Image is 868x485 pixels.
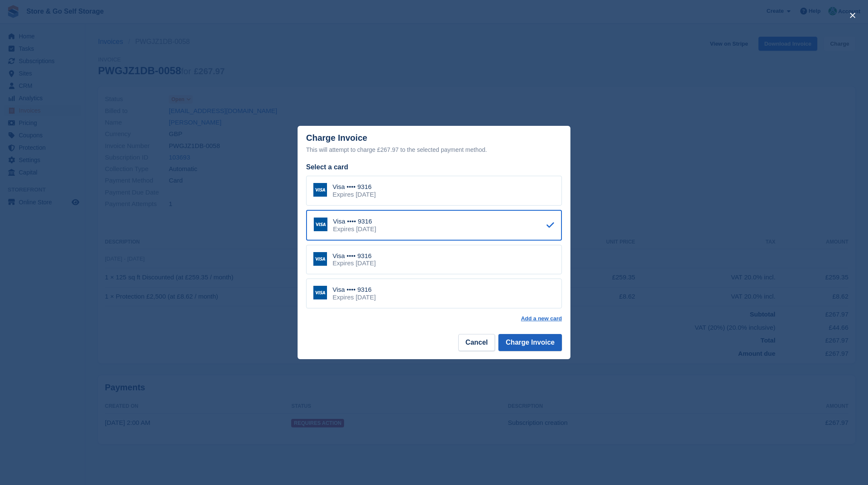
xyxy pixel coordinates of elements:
button: close [846,9,859,22]
div: This will attempt to charge £267.97 to the selected payment method. [306,145,562,155]
div: Expires [DATE] [333,259,376,267]
div: Visa •••• 9316 [333,218,376,225]
img: Visa Logo [313,286,327,299]
div: Expires [DATE] [333,225,376,233]
div: Visa •••• 9316 [333,286,376,293]
div: Expires [DATE] [333,293,376,301]
button: Cancel [458,334,495,351]
img: Visa Logo [313,183,327,197]
div: Select a card [306,162,562,172]
a: Add a new card [521,315,562,322]
div: Expires [DATE] [333,191,376,198]
button: Charge Invoice [498,334,562,351]
img: Visa Logo [314,218,327,231]
div: Visa •••• 9316 [333,252,376,260]
div: Visa •••• 9316 [333,183,376,191]
div: Charge Invoice [306,133,562,155]
img: Visa Logo [313,252,327,266]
